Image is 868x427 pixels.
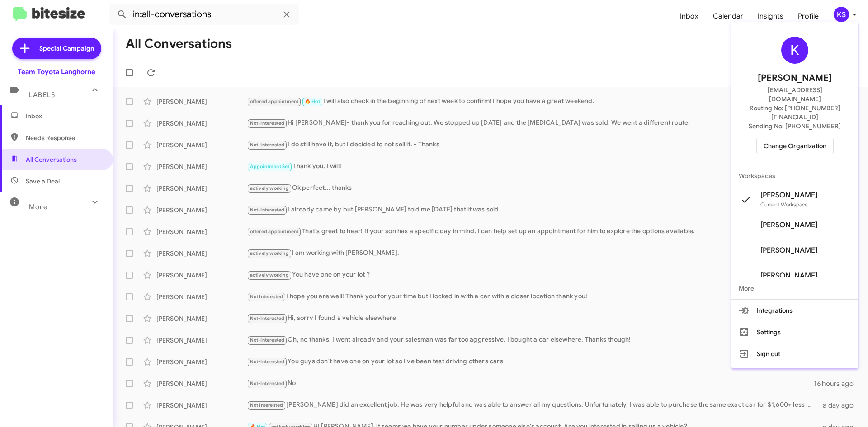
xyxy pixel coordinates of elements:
span: [PERSON_NAME] [760,246,817,255]
span: More [731,277,858,299]
span: Routing No: [PHONE_NUMBER][FINANCIAL_ID] [742,103,847,122]
span: [PERSON_NAME] [760,271,817,280]
div: K [781,37,808,64]
button: Sign out [731,343,858,365]
span: [PERSON_NAME] [760,191,817,200]
span: Workspaces [731,165,858,187]
span: Sending No: [PHONE_NUMBER] [749,122,841,131]
span: [PERSON_NAME] [760,221,817,230]
span: [EMAIL_ADDRESS][DOMAIN_NAME] [742,85,847,103]
span: [PERSON_NAME] [758,71,832,85]
button: Settings [731,321,858,343]
span: Change Organization [764,138,826,154]
button: Change Organization [756,138,834,154]
span: Current Workspace [760,201,808,208]
button: Integrations [731,300,858,321]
